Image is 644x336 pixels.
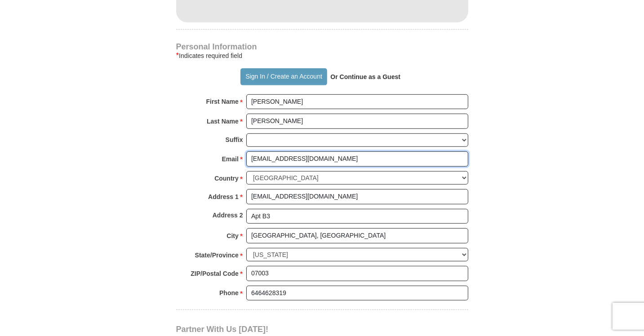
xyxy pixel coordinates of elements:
[176,50,468,61] div: Indicates required field
[330,73,400,80] strong: Or Continue as a Guest
[176,43,468,50] h4: Personal Information
[208,190,239,203] strong: Address 1
[214,172,239,185] strong: Country
[226,133,243,146] strong: Suffix
[191,267,239,280] strong: ZIP/Postal Code
[206,95,239,108] strong: First Name
[240,68,327,85] button: Sign In / Create an Account
[227,230,238,242] strong: City
[176,325,269,334] span: Partner With Us [DATE]!
[219,287,239,299] strong: Phone
[195,249,239,261] strong: State/Province
[207,115,239,128] strong: Last Name
[213,209,243,221] strong: Address 2
[222,153,239,165] strong: Email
